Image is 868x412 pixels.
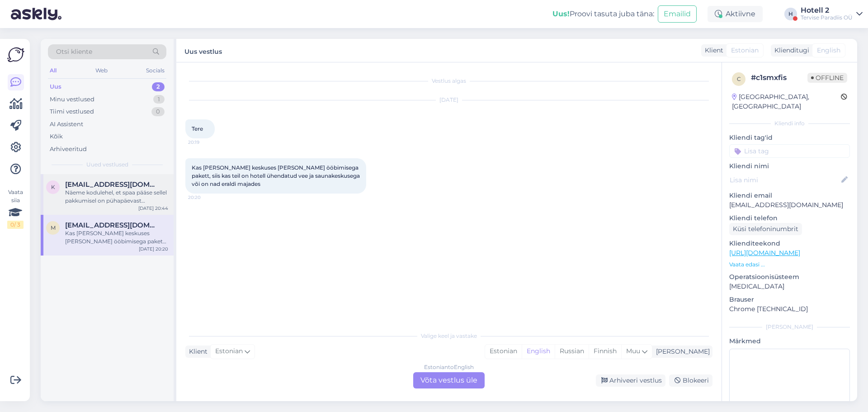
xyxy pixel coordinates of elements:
span: Kas [PERSON_NAME] keskuses [PERSON_NAME] ööbimisega pakett, siis kas teil on hotell ühendatud vee... [192,164,361,187]
div: [DATE] 20:20 [139,246,168,252]
div: Klient [185,347,208,356]
span: marliisike@gmail.com [65,221,159,229]
div: Estonian [485,345,522,358]
div: Socials [144,65,166,76]
div: [DATE] [185,96,712,104]
span: English [817,46,840,55]
div: Vestlus algas [185,77,712,85]
div: Tiimi vestlused [50,107,94,116]
p: Kliendi nimi [729,161,850,171]
p: [EMAIL_ADDRESS][DOMAIN_NAME] [729,200,850,210]
div: Tervise Paradiis OÜ [801,14,853,21]
p: Brauser [729,295,850,304]
div: Näeme kodulehel, et spaa pääse sellel pakkumisel on pühapäevast neljapäevani aga kui tuleme laupä... [65,189,168,205]
button: Emailid [658,5,697,23]
div: Blokeeri [669,374,712,387]
div: Finnish [589,345,621,358]
span: kadi.suits12@gmail.com [65,180,159,189]
span: Tere [192,125,203,132]
p: [MEDICAL_DATA] [729,282,850,291]
p: Märkmed [729,336,850,346]
p: Kliendi telefon [729,213,850,223]
span: c [737,76,741,82]
p: Chrome [TECHNICAL_ID] [729,304,850,314]
div: 0 [151,107,165,116]
div: Estonian to English [424,363,474,371]
span: 20:20 [188,194,222,201]
div: # c1smxfis [751,72,807,83]
div: All [48,65,58,76]
div: English [522,345,555,358]
span: Uued vestlused [86,161,128,169]
div: [PERSON_NAME] [729,323,850,331]
div: Võta vestlus üle [413,372,485,388]
p: Operatsioonisüsteem [729,272,850,282]
div: Kas [PERSON_NAME] keskuses [PERSON_NAME] ööbimisega pakett, siis kas teil on hotell ühendatud vee... [65,229,168,246]
div: Hotell 2 [801,7,853,14]
div: Arhiveeri vestlus [596,374,665,387]
div: Web [94,65,109,76]
span: Estonian [731,46,759,55]
p: Vaata edasi ... [729,260,850,269]
p: Kliendi tag'id [729,133,850,142]
div: [DATE] 20:44 [138,205,168,212]
div: Russian [555,345,589,358]
p: Klienditeekond [729,239,850,248]
div: Uus [50,82,61,91]
span: Muu [626,347,640,355]
label: Uus vestlus [184,44,222,57]
div: 1 [153,95,165,104]
span: Estonian [215,346,243,356]
span: m [51,224,56,231]
div: Minu vestlused [50,95,94,104]
img: Askly Logo [7,46,24,63]
div: Klient [701,46,723,55]
span: k [51,184,55,190]
b: Uus! [552,9,570,18]
input: Lisa nimi [730,175,840,185]
a: [URL][DOMAIN_NAME] [729,249,800,257]
div: Küsi telefoninumbrit [729,223,802,235]
div: Proovi tasuta juba täna: [552,9,654,19]
div: Kliendi info [729,119,850,128]
div: Arhiveeritud [50,145,87,154]
span: Otsi kliente [56,47,92,57]
div: Vaata siia [7,188,24,229]
div: [GEOGRAPHIC_DATA], [GEOGRAPHIC_DATA] [732,92,841,111]
div: Valige keel ja vastake [185,332,712,340]
span: 20:19 [188,139,222,146]
div: 0 / 3 [7,221,24,229]
div: AI Assistent [50,120,83,129]
a: Hotell 2Tervise Paradiis OÜ [801,7,863,21]
div: [PERSON_NAME] [652,347,710,356]
p: Kliendi email [729,191,850,200]
div: Aktiivne [708,6,763,22]
input: Lisa tag [729,144,850,158]
span: Offline [807,73,847,83]
div: 2 [152,82,165,91]
div: H [784,8,797,20]
div: Klienditugi [771,46,809,55]
div: Kõik [50,132,63,141]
